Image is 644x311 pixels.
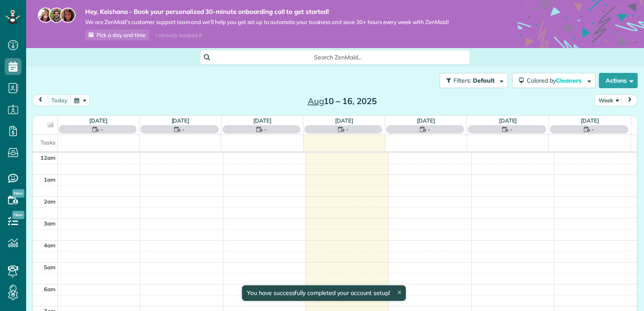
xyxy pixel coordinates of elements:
button: today [48,94,71,106]
span: New [12,211,24,219]
span: 6am [44,286,56,292]
span: 2am [44,198,56,205]
span: Colored by [527,77,585,84]
span: Filters: [453,77,471,84]
button: Week [595,94,623,106]
span: New [12,189,24,198]
button: Filters: Default [440,73,508,88]
img: jorge-587dff0eeaa6aab1f244e6dc62b8924c3b6ad411094392a53c71c6c4a576187d.jpg [49,8,64,23]
span: - [346,125,349,134]
a: [DATE] [499,117,517,124]
span: Cleaners [556,77,583,84]
span: - [182,125,185,134]
span: 12am [40,154,56,161]
div: You have successfully completed your account setup! [242,285,406,301]
div: I already booked it [151,30,207,40]
button: Colored byCleaners [512,73,596,88]
img: michelle-19f622bdf1676172e81f8f8fba1fb50e276960ebfe0243fe18214015130c80e4.jpg [60,8,75,23]
span: - [100,125,103,134]
strong: Hey, Keishana - Book your personalized 30-minute onboarding call to get started! [85,8,449,16]
span: 1am [44,176,56,183]
a: [DATE] [172,117,190,124]
span: Tasks [40,139,56,146]
span: Pick a day and time [97,32,145,38]
button: Actions [599,73,638,88]
h2: 10 – 16, 2025 [290,97,395,106]
span: - [510,125,513,134]
a: [DATE] [581,117,599,124]
a: [DATE] [89,117,107,124]
span: - [428,125,430,134]
span: Aug [308,96,324,106]
a: [DATE] [253,117,271,124]
a: Pick a day and time [85,29,149,40]
button: prev [32,94,48,106]
button: next [622,94,638,106]
span: 3am [44,220,56,227]
span: - [264,125,267,134]
a: Filters: Default [435,73,508,88]
a: [DATE] [335,117,353,124]
span: Default [473,77,495,84]
span: - [592,125,594,134]
span: We are ZenMaid’s customer support team and we’ll help you get set up to automate your business an... [85,19,449,26]
img: maria-72a9807cf96188c08ef61303f053569d2e2a8a1cde33d635c8a3ac13582a053d.jpg [38,8,53,23]
a: [DATE] [417,117,435,124]
span: 5am [44,264,56,271]
span: 4am [44,242,56,249]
